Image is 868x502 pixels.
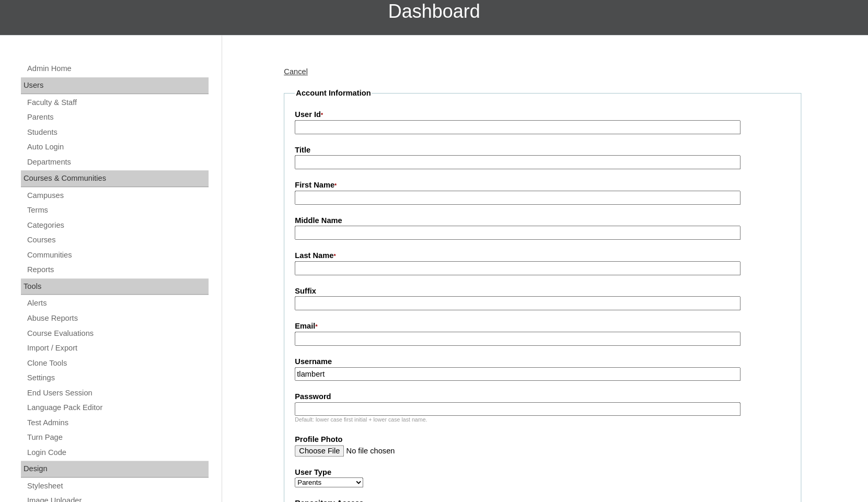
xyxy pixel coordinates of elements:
div: Courses & Communities [21,170,209,187]
legend: Account Information [295,88,372,99]
div: Default: lower case first initial + lower case last name. [295,416,790,424]
a: Turn Page [26,431,209,444]
label: Last Name [295,250,790,262]
a: End Users Session [26,387,209,400]
label: User Id [295,109,790,121]
a: Communities [26,249,209,262]
label: Username [295,356,790,367]
a: Clone Tools [26,357,209,370]
a: Faculty & Staff [26,96,209,109]
a: Test Admins [26,416,209,429]
a: Stylesheet [26,480,209,493]
a: Alerts [26,297,209,310]
a: Course Evaluations [26,327,209,340]
a: Categories [26,219,209,232]
a: Reports [26,263,209,276]
a: Abuse Reports [26,312,209,325]
a: Courses [26,234,209,247]
label: Title [295,145,790,156]
a: Departments [26,156,209,169]
a: Cancel [284,67,308,76]
a: Campuses [26,189,209,202]
a: Login Code [26,446,209,459]
div: Tools [21,278,209,295]
a: Admin Home [26,62,209,75]
label: Middle Name [295,215,790,226]
a: Import / Export [26,342,209,355]
a: Auto Login [26,141,209,154]
div: Users [21,77,209,94]
label: Password [295,391,790,402]
label: First Name [295,180,790,191]
div: Design [21,461,209,477]
label: Profile Photo [295,434,790,445]
a: Parents [26,111,209,124]
label: User Type [295,467,790,478]
a: Students [26,126,209,139]
label: Email [295,321,790,332]
a: Settings [26,371,209,384]
a: Language Pack Editor [26,401,209,414]
a: Terms [26,204,209,217]
label: Suffix [295,286,790,297]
